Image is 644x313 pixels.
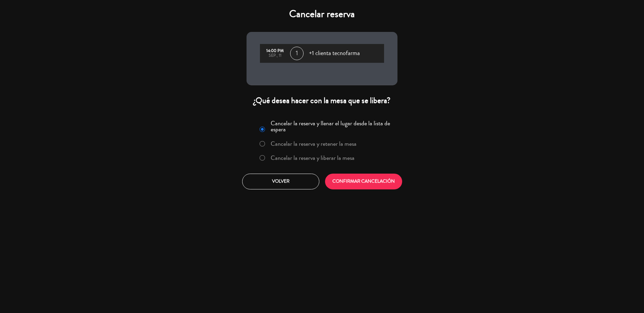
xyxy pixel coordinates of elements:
div: 14:00 PM [263,49,287,53]
label: Cancelar la reserva y liberar la mesa [271,155,355,161]
button: Volver [242,174,319,189]
span: +1 clienta tecnofarma [309,48,360,58]
button: CONFIRMAR CANCELACIÓN [325,174,402,189]
label: Cancelar la reserva y llenar el lugar desde la lista de espera [271,120,393,132]
div: ¿Qué desea hacer con la mesa que se libera? [247,95,397,106]
label: Cancelar la reserva y retener la mesa [271,141,357,147]
span: 1 [290,47,304,60]
div: sep., 11 [263,53,287,58]
h4: Cancelar reserva [247,8,397,20]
